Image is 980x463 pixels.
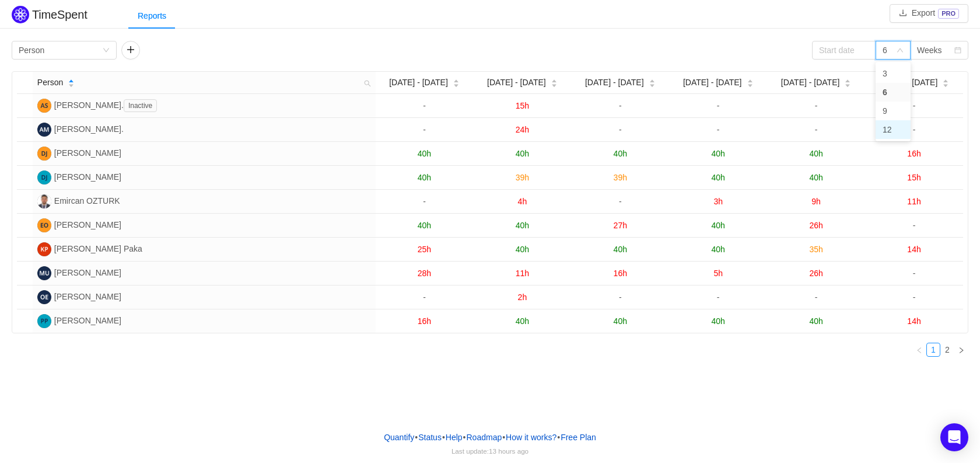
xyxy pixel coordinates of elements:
span: [PERSON_NAME] [54,220,121,229]
span: - [717,125,720,134]
h2: TimeSpent [32,8,87,21]
span: • [415,433,418,442]
span: [PERSON_NAME]. [54,100,162,110]
span: 40h [712,221,725,230]
span: Person [37,76,63,89]
a: 2 [941,343,954,356]
button: How it works? [505,429,557,446]
span: - [913,269,916,278]
img: DJ [37,170,51,184]
span: Last update: [452,447,528,455]
span: [PERSON_NAME] [54,268,121,277]
span: [PERSON_NAME] Paka [54,244,142,253]
i: icon: caret-down [551,82,557,86]
a: Help [445,429,463,446]
span: - [913,125,916,134]
span: 11h [907,197,921,206]
i: icon: caret-down [68,82,75,86]
span: 40h [712,245,725,254]
i: icon: caret-down [943,82,949,86]
div: Reports [128,3,176,29]
span: [PERSON_NAME]. [54,124,124,134]
span: - [423,197,426,206]
div: Sort [551,78,558,86]
div: Sort [942,78,949,86]
span: [PERSON_NAME] [54,148,121,158]
span: • [557,433,560,442]
li: Previous Page [912,343,926,357]
span: 3h [713,197,723,206]
input: Start date [812,41,876,60]
span: 28h [418,269,431,278]
span: • [463,433,466,442]
span: - [815,125,818,134]
span: 40h [712,149,725,158]
span: - [423,293,426,302]
i: icon: calendar [954,47,961,55]
span: 40h [809,149,822,158]
span: [PERSON_NAME] [54,316,121,325]
span: [PERSON_NAME] [54,172,121,182]
img: EO [37,218,51,232]
div: Open Intercom Messenger [940,423,968,451]
i: icon: left [916,347,923,354]
span: 13 hours ago [489,447,528,455]
div: 6 [883,41,887,59]
li: 9 [876,102,911,120]
span: [DATE] - [DATE] [683,76,742,89]
div: Sort [68,78,75,86]
i: icon: caret-up [649,78,655,82]
div: Sort [649,78,656,86]
div: Sort [747,78,754,86]
span: - [619,197,622,206]
span: 11h [516,269,529,278]
button: Free Plan [560,429,597,446]
span: 26h [809,269,822,278]
button: icon: downloadExportPRO [890,4,968,23]
span: 40h [516,149,529,158]
i: icon: search [359,72,376,93]
span: • [502,433,505,442]
span: 5h [713,269,723,278]
img: PP [37,314,51,328]
span: 39h [614,173,627,182]
span: 40h [418,173,431,182]
span: - [423,125,426,134]
span: - [717,293,720,302]
a: Status [418,429,442,446]
img: OE [37,290,51,304]
span: 25h [418,245,431,254]
span: [PERSON_NAME] [54,292,121,301]
i: icon: caret-down [453,82,459,86]
span: 35h [809,245,822,254]
img: Quantify logo [12,6,29,23]
i: icon: caret-down [747,82,753,86]
a: Roadmap [466,429,503,446]
span: 9h [811,197,821,206]
span: - [619,101,622,110]
span: Inactive [124,99,157,112]
i: icon: caret-down [649,82,655,86]
span: - [913,221,916,230]
span: 40h [614,149,627,158]
span: [DATE] - [DATE] [585,76,644,89]
span: - [619,293,622,302]
li: 3 [876,64,911,83]
span: 40h [712,173,725,182]
span: - [815,101,818,110]
span: - [619,125,622,134]
span: [DATE] - [DATE] [487,76,546,89]
span: 16h [907,149,921,158]
li: 12 [876,120,911,139]
span: 40h [809,316,822,326]
i: icon: caret-up [845,78,851,82]
span: 40h [614,316,627,326]
div: Person [19,41,44,59]
i: icon: down [103,47,110,55]
i: icon: caret-up [453,78,459,82]
span: - [913,101,916,110]
span: 15h [516,101,529,110]
span: 27h [614,221,627,230]
img: EO [37,194,51,208]
span: 39h [516,173,529,182]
